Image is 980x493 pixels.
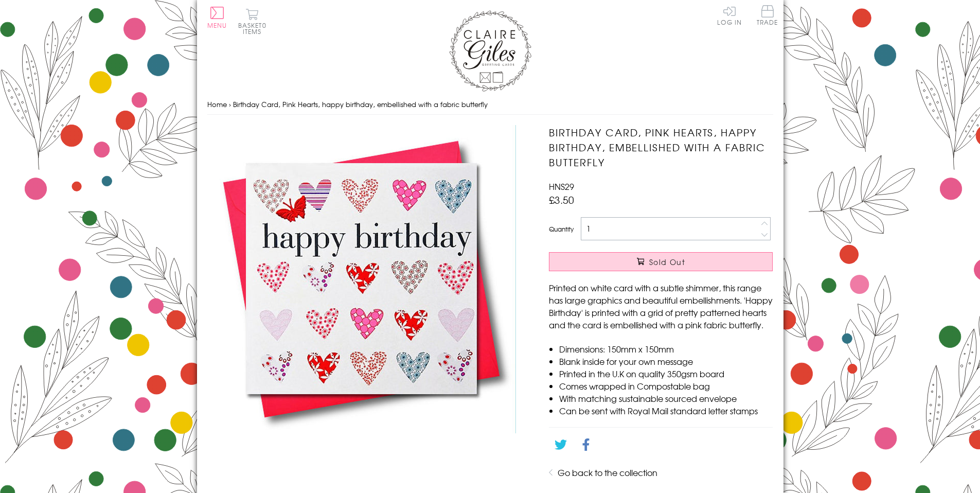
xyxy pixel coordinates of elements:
li: Comes wrapped in Compostable bag [559,380,773,392]
a: Trade [757,5,778,27]
p: Printed on white card with a subtle shimmer, this range has large graphics and beautiful embellis... [549,281,773,331]
nav: breadcrumbs [207,94,773,115]
li: With matching sustainable sourced envelope [559,392,773,404]
span: › [229,99,231,109]
li: Dimensions: 150mm x 150mm [559,343,773,355]
span: Sold Out [649,257,685,267]
span: £3.50 [549,192,574,207]
li: Printed in the U.K on quality 350gsm board [559,367,773,380]
button: Sold Out [549,252,773,271]
button: Basket0 items [238,8,266,34]
a: Home [207,99,227,109]
li: Can be sent with Royal Mail standard letter stamps [559,404,773,417]
span: Trade [757,5,778,25]
img: Claire Giles Greetings Cards [449,10,531,92]
img: Birthday Card, Pink Hearts, happy birthday, embellished with a fabric butterfly [207,125,516,433]
h1: Birthday Card, Pink Hearts, happy birthday, embellished with a fabric butterfly [549,125,773,169]
span: Menu [207,21,227,30]
span: 0 items [243,21,266,36]
label: Quantity [549,224,574,234]
span: Birthday Card, Pink Hearts, happy birthday, embellished with a fabric butterfly [233,99,488,109]
a: Log In [717,5,742,25]
a: Go back to the collection [558,466,657,479]
span: HNS29 [549,180,574,192]
li: Blank inside for your own message [559,355,773,367]
button: Menu [207,7,227,28]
